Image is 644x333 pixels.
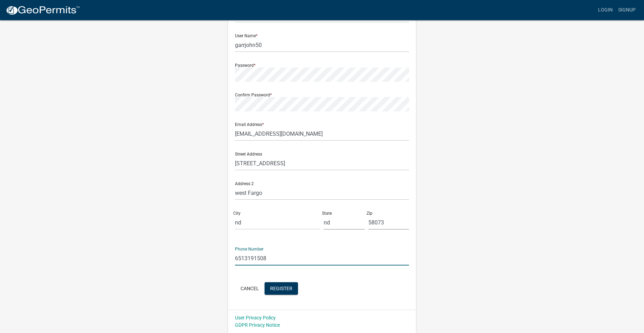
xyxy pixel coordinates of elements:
button: Register [265,282,298,295]
a: Signup [615,3,638,17]
a: Login [595,3,615,17]
a: GDPR Privacy Notice [235,322,280,328]
span: Register [270,285,292,291]
button: Cancel [235,282,265,295]
a: User Privacy Policy [235,315,276,320]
